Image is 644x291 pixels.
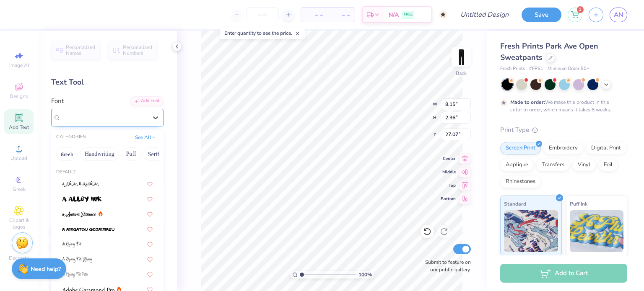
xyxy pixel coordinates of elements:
span: Designs [10,93,28,100]
span: Decorate [9,255,29,261]
div: Transfers [536,159,570,171]
div: CATEGORIES [56,134,86,141]
img: Standard [504,210,558,252]
div: Print Type [500,125,627,135]
a: AN [610,8,627,22]
span: Personalized Names [66,44,96,56]
span: – – [306,10,323,19]
label: Submit to feature on our public gallery. [421,258,471,273]
div: Digital Print [586,142,626,155]
label: Font [51,96,64,106]
div: Embroidery [543,142,583,155]
span: Fresh Prints Park Ave Open Sweatpants [500,41,598,62]
div: Rhinestones [500,175,541,188]
span: Center [441,156,456,162]
button: Greek [56,147,78,161]
img: A Charming Font Leftleaning [62,257,92,263]
img: a Arigatou Gozaimasu [62,227,114,232]
img: a Ahlan Wasahlan [62,181,99,187]
span: AN [614,10,623,20]
span: 100 % [358,271,372,278]
span: FREE [404,12,413,18]
span: # FP51 [529,65,543,72]
span: N/A [389,10,399,19]
strong: Made to order: [510,99,545,106]
span: Image AI [9,62,29,69]
div: Text Tool [51,77,164,88]
button: See All [132,133,158,142]
div: Add Font [130,96,164,106]
span: Upload [10,155,27,162]
div: Foil [598,159,618,171]
div: Enter quantity to see the price. [220,27,305,39]
span: Minimum Order: 50 + [548,65,589,72]
input: – – [246,7,279,22]
div: We make this product in this color to order, which means it takes 8 weeks. [510,98,613,113]
img: Puff Ink [570,210,624,252]
span: Personalized Numbers [123,44,153,56]
span: Puff Ink [570,199,587,208]
input: Untitled Design [454,6,515,23]
div: Screen Print [500,142,541,155]
span: Top [441,183,456,188]
span: Standard [504,199,526,208]
strong: Need help? [31,265,61,273]
span: Middle [441,169,456,175]
div: Default [51,169,164,176]
span: Fresh Prints [500,65,525,72]
div: Applique [500,159,534,171]
span: Greek [13,186,26,193]
img: a Antara Distance [62,211,96,217]
div: Vinyl [572,159,596,171]
button: Serif [143,147,164,161]
span: Bottom [441,196,456,202]
button: Puff [122,147,141,161]
button: Save [522,8,561,22]
span: Clipart & logos [4,217,34,230]
div: Back [456,70,467,77]
img: A Charming Font [62,242,82,247]
img: a Alloy Ink [62,196,101,202]
span: Add Text [9,124,29,131]
span: 1 [577,6,584,13]
img: A Charming Font Outline [62,272,88,278]
button: Handwriting [80,147,119,161]
img: Back [453,49,470,65]
span: – – [333,10,350,19]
